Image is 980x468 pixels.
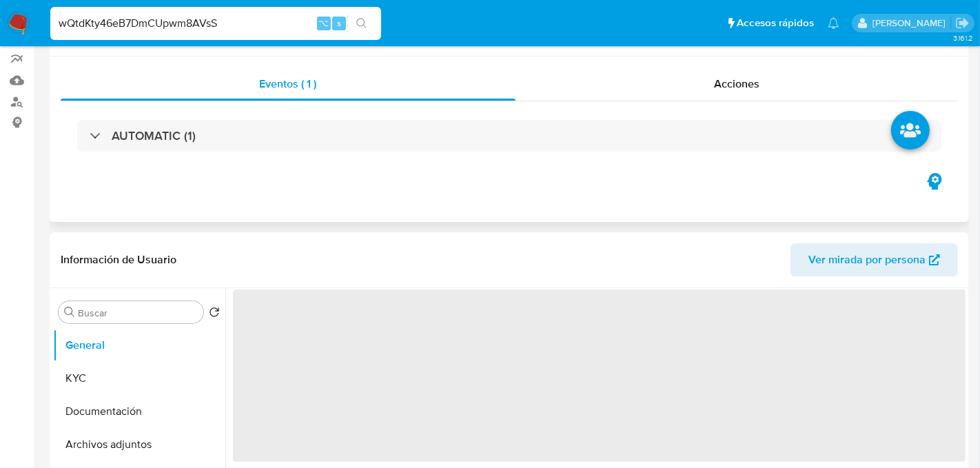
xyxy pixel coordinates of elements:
button: Volver al orden por defecto [209,307,220,322]
button: General [53,329,225,362]
button: Archivos adjuntos [53,428,225,461]
span: Eventos ( 1 ) [259,76,316,92]
input: Buscar [78,307,198,319]
a: Notificaciones [828,17,839,29]
span: Ver mirada por persona [808,243,926,276]
p: gabriela.sanchez@mercadolibre.com [872,17,950,30]
button: Buscar [64,307,75,318]
a: Salir [955,16,970,30]
span: s [337,17,341,30]
span: Acciones [714,76,759,92]
button: KYC [53,362,225,395]
h1: Información de Usuario [61,253,176,267]
button: Ver mirada por persona [790,243,958,276]
button: Documentación [53,395,225,428]
span: Accesos rápidos [737,16,814,30]
span: 3.161.2 [953,32,973,43]
div: AUTOMATIC (1) [77,120,941,152]
input: Buscar usuario o caso... [50,14,381,32]
h3: AUTOMATIC (1) [112,128,196,143]
span: ⌥ [318,17,329,30]
button: search-icon [347,14,376,33]
span: ‌ [233,289,966,462]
